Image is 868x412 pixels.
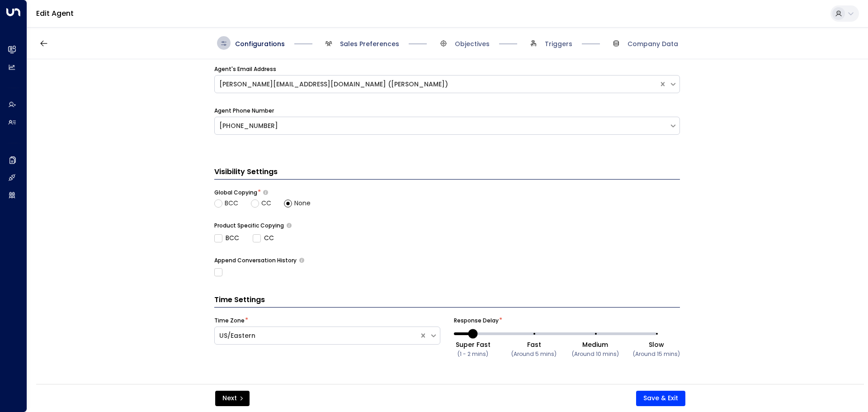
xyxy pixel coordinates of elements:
[214,233,239,243] label: BCC
[636,391,685,406] button: Save & Exit
[253,233,274,243] label: CC
[214,107,274,115] label: Agent Phone Number
[36,8,74,19] a: Edit Agent
[294,199,311,208] span: None
[456,340,491,349] div: Super Fast
[261,199,271,208] span: CC
[219,121,665,131] div: [PHONE_NUMBER]
[627,39,678,48] span: Company Data
[572,350,619,358] small: (Around 10 mins)
[633,350,680,358] small: (Around 15 mins)
[511,350,557,358] small: (Around 5 mins)
[214,222,284,230] label: Product Specific Copying
[455,39,490,48] span: Objectives
[219,80,654,89] div: [PERSON_NAME][EMAIL_ADDRESS][DOMAIN_NAME] ([PERSON_NAME])
[214,294,680,308] h3: Time Settings
[572,340,619,349] div: Medium
[214,166,680,180] h3: Visibility Settings
[214,256,297,265] label: Append Conversation History
[214,189,257,197] label: Global Copying
[214,317,245,325] label: Time Zone
[458,350,488,358] small: (1 - 2 mins)
[214,65,276,73] label: Agent's Email Address
[511,340,557,349] div: Fast
[633,340,680,349] div: Slow
[235,39,285,48] span: Configurations
[287,223,292,228] button: Determine if there should be product-specific CC or BCC rules for all of the agent’s emails. Sele...
[454,317,499,325] label: Response Delay
[299,258,304,263] button: Only use if needed, as email clients normally append the conversation history to outgoing emails....
[545,39,572,48] span: Triggers
[263,189,268,195] button: Choose whether the agent should include specific emails in the CC or BCC line of all outgoing ema...
[215,391,250,406] button: Next
[340,39,399,48] span: Sales Preferences
[225,199,238,208] span: BCC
